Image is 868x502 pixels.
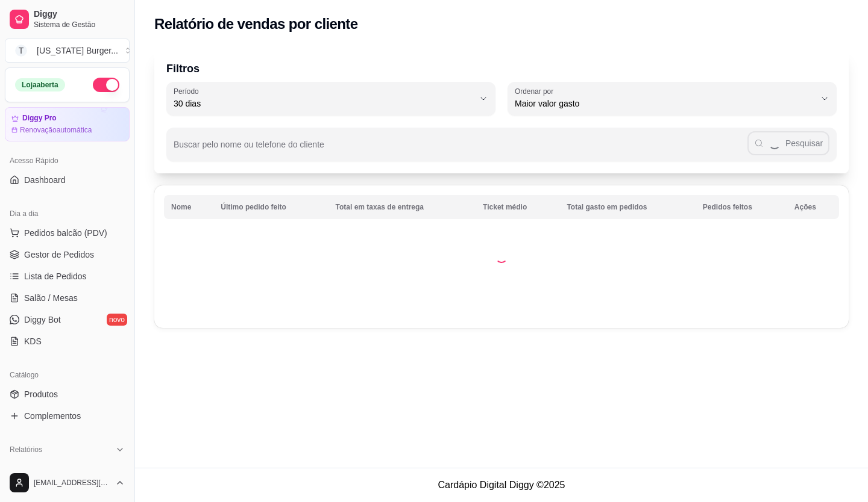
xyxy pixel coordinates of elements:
button: [EMAIL_ADDRESS][DOMAIN_NAME] [5,468,130,497]
span: Complementos [24,410,81,422]
a: Lista de Pedidos [5,267,130,286]
input: Buscar pelo nome ou telefone do cliente [174,143,747,155]
span: Diggy Bot [24,314,61,326]
a: Diggy Botnovo [5,310,130,329]
label: Período [174,86,203,96]
div: [US_STATE] Burger ... [37,45,118,57]
a: KDS [5,332,130,351]
span: Relatórios [10,445,42,454]
article: Diggy Pro [22,114,57,123]
h2: Relatório de vendas por cliente [154,14,358,34]
button: Select a team [5,39,130,63]
span: KDS [24,335,42,347]
a: Complementos [5,406,130,426]
span: Maior valor gasto [515,98,815,110]
a: Produtos [5,385,130,404]
button: Alterar Status [93,78,119,92]
span: Relatórios de vendas [24,463,104,475]
span: T [15,45,27,57]
span: Lista de Pedidos [24,270,87,282]
p: Filtros [166,60,837,77]
footer: Cardápio Digital Diggy © 2025 [135,468,868,502]
div: Catálogo [5,365,130,385]
span: Dashboard [24,174,66,186]
div: Loading [495,251,508,263]
button: Ordenar porMaior valor gasto [508,82,837,116]
a: Salão / Mesas [5,288,130,308]
span: Pedidos balcão (PDV) [24,227,107,239]
a: Diggy ProRenovaçãoautomática [5,107,130,141]
article: Renovação automática [20,125,92,135]
label: Ordenar por [515,86,558,96]
a: Relatórios de vendas [5,459,130,479]
span: Gestor de Pedidos [24,249,94,261]
a: Dashboard [5,170,130,190]
button: Período30 dias [166,82,495,116]
div: Acesso Rápido [5,151,130,170]
span: [EMAIL_ADDRESS][DOMAIN_NAME] [34,478,110,488]
div: Loja aberta [15,78,65,91]
span: Diggy [34,9,125,20]
a: DiggySistema de Gestão [5,5,130,34]
button: Pedidos balcão (PDV) [5,223,130,243]
span: Produtos [24,388,58,400]
div: Dia a dia [5,204,130,223]
span: Salão / Mesas [24,292,78,304]
span: Sistema de Gestão [34,20,125,29]
a: Gestor de Pedidos [5,245,130,264]
span: 30 dias [174,98,474,110]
